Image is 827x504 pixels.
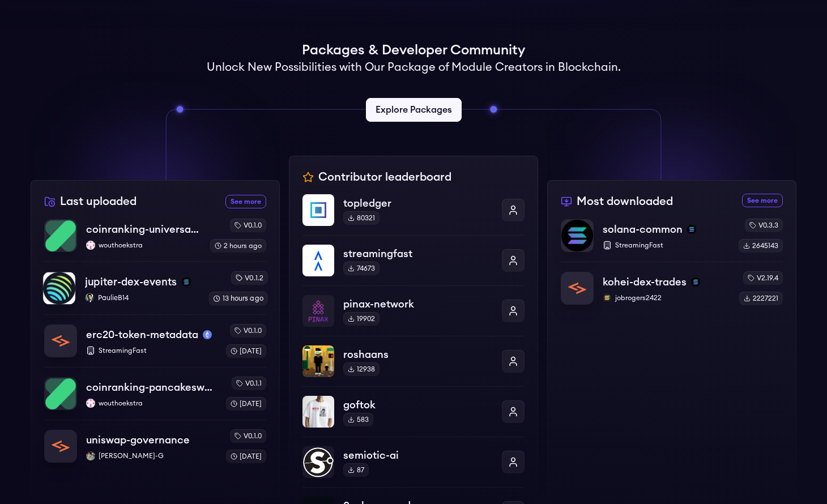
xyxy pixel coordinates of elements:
[343,397,493,413] p: goftok
[85,293,94,302] img: PaulieB14
[687,225,696,234] img: solana
[86,241,201,250] p: wouthoekstra
[45,325,76,357] img: erc20-token-metadata
[85,293,199,302] p: PaulieB14
[182,277,191,287] img: solana
[343,362,380,376] div: 12938
[302,336,525,386] a: roshaansroshaans12938
[603,221,683,237] p: solana-common
[343,312,380,326] div: 19902
[86,221,201,237] p: coinranking-universal-dex
[225,195,266,208] a: See more recently uploaded packages
[208,292,268,305] div: 13 hours ago
[343,347,493,362] p: roshaans
[45,430,76,462] img: uniswap-governance
[302,446,334,478] img: semiotic-ai
[343,246,493,262] p: streamingfast
[86,241,95,250] img: wouthoekstra
[343,195,493,211] p: topledger
[203,330,212,339] img: mainnet
[739,239,783,253] div: 2645143
[44,219,266,262] a: coinranking-universal-dexcoinranking-universal-dexwouthoekstrawouthoekstrav0.1.02 hours ago
[603,293,612,302] img: jobrogers2422
[302,285,525,336] a: pinax-networkpinax-network19902
[302,235,525,285] a: streamingfaststreamingfast74673
[302,295,334,327] img: pinax-network
[210,239,266,253] div: 2 hours ago
[603,293,730,302] p: jobrogers2422
[343,463,369,477] div: 87
[603,274,687,290] p: kohei-dex-trades
[232,377,266,390] div: v0.1.1
[343,447,493,463] p: semiotic-ai
[231,271,268,285] div: v0.1.2
[45,220,76,251] img: coinranking-universal-dex
[86,451,95,460] img: Aaditya-G
[742,194,783,207] a: See more most downloaded packages
[302,245,334,276] img: streamingfast
[226,450,266,463] div: [DATE]
[739,292,783,305] div: 2227221
[302,194,334,226] img: topledger
[230,324,266,338] div: v0.1.0
[561,262,783,305] a: kohei-dex-tradeskohei-dex-tradessolanajobrogers2422jobrogers2422v2.19.42227221
[343,296,493,312] p: pinax-network
[44,420,266,463] a: uniswap-governanceuniswap-governanceAaditya-G[PERSON_NAME]-Gv0.1.0[DATE]
[44,314,266,367] a: erc20-token-metadataerc20-token-metadatamainnetStreamingFastv0.1.0[DATE]
[302,396,334,428] img: goftok
[86,432,190,448] p: uniswap-governance
[302,386,525,437] a: goftokgoftok583
[45,378,76,409] img: coinranking-pancakeswap-v3-forks
[302,345,334,377] img: roshaans
[86,346,217,355] p: StreamingFast
[207,59,621,75] h2: Unlock New Possibilities with Our Package of Module Creators in Blockchain.
[86,327,198,343] p: erc20-token-metadata
[561,220,593,251] img: solana-common
[85,274,177,290] p: jupiter-dex-events
[743,271,783,285] div: v2.19.4
[86,451,217,460] p: [PERSON_NAME]-G
[561,272,593,304] img: kohei-dex-trades
[44,367,266,420] a: coinranking-pancakeswap-v3-forkscoinranking-pancakeswap-v3-forkswouthoekstrawouthoekstrav0.1.1[DATE]
[561,219,783,262] a: solana-commonsolana-commonsolanaStreamingFastv0.3.32645143
[226,397,266,411] div: [DATE]
[343,211,380,225] div: 80321
[230,219,266,232] div: v0.1.0
[302,194,525,235] a: topledgertopledger80321
[230,429,266,443] div: v0.1.0
[42,261,268,314] a: jupiter-dex-eventsjupiter-dex-eventssolanaPaulieB14PaulieB14v0.1.213 hours ago
[343,262,380,275] div: 74673
[343,413,373,426] div: 583
[745,219,783,232] div: v0.3.3
[691,277,700,287] img: solana
[603,241,730,250] p: StreamingFast
[366,98,462,122] a: Explore Packages
[86,399,95,408] img: wouthoekstra
[86,379,217,395] p: coinranking-pancakeswap-v3-forks
[226,344,266,358] div: [DATE]
[86,399,217,408] p: wouthoekstra
[302,437,525,487] a: semiotic-aisemiotic-ai87
[302,41,525,59] h1: Packages & Developer Community
[43,272,75,305] img: jupiter-dex-events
